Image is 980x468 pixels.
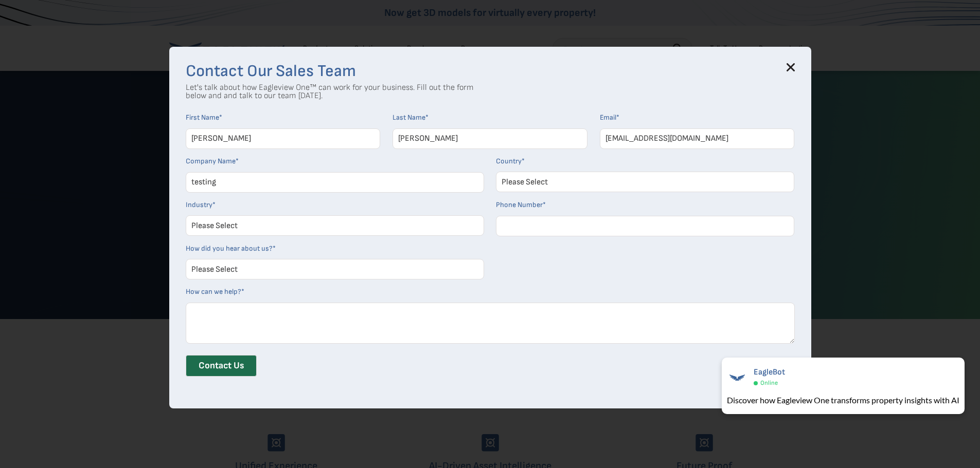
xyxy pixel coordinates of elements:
[754,367,785,377] span: EagleBot
[600,113,616,122] span: Email
[186,84,474,100] p: Let's talk about how Eagleview One™ can work for your business. Fill out the form below and and t...
[760,379,778,387] span: Online
[727,367,747,388] img: EagleBot
[393,113,425,122] span: Last Name
[186,244,273,253] span: How did you hear about us?
[186,355,257,377] input: Contact Us
[186,287,241,296] span: How can we help?
[186,157,236,165] span: Company Name
[496,200,543,209] span: Phone Number
[496,157,522,165] span: Country
[186,200,212,209] span: Industry
[186,113,219,122] span: First Name
[727,394,959,406] div: Discover how Eagleview One transforms property insights with AI
[186,63,795,80] h3: Contact Our Sales Team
